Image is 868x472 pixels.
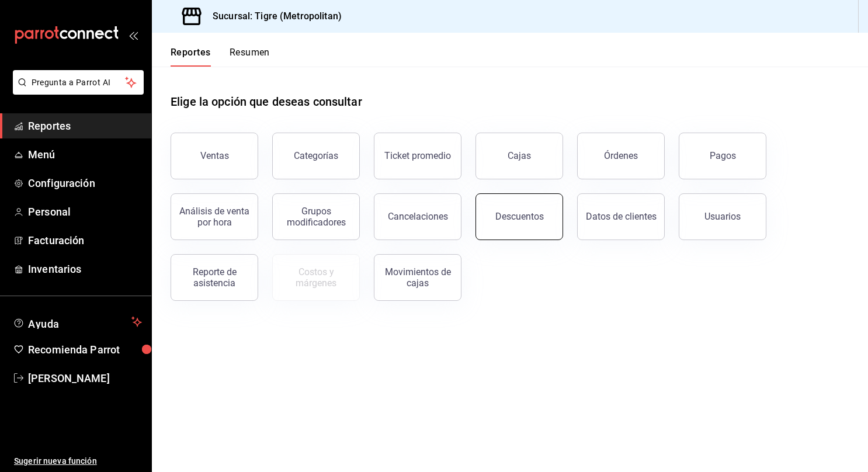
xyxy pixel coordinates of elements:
button: Descuentos [475,193,563,240]
button: Cajas [475,133,563,179]
span: Recomienda Parrot [28,342,142,358]
button: Categorías [272,133,360,179]
span: Inventarios [28,261,142,277]
button: Análisis de venta por hora [171,193,258,240]
button: Resumen [230,47,270,67]
button: Pregunta a Parrot AI [13,70,144,95]
div: Pagos [710,150,736,161]
div: Grupos modificadores [280,206,352,228]
div: Ventas [200,150,229,161]
button: open_drawer_menu [129,30,138,40]
button: Grupos modificadores [272,193,360,240]
button: Reporte de asistencia [171,254,258,301]
span: Facturación [28,232,142,248]
button: Usuarios [679,193,766,240]
h3: Sucursal: Tigre (Metropolitan) [203,9,342,23]
span: Reportes [28,118,142,134]
div: Análisis de venta por hora [178,206,251,228]
span: Sugerir nueva función [14,455,142,467]
div: Reporte de asistencia [178,266,251,289]
h1: Elige la opción que deseas consultar [171,93,362,110]
div: Órdenes [604,150,638,161]
button: Ticket promedio [374,133,461,179]
button: Reportes [171,47,211,67]
div: Datos de clientes [586,211,657,222]
button: Movimientos de cajas [374,254,461,301]
span: Personal [28,204,142,220]
span: Ayuda [28,315,127,329]
div: Categorías [294,150,338,161]
div: Cajas [508,150,531,161]
div: Movimientos de cajas [381,266,454,289]
button: Pagos [679,133,766,179]
button: Datos de clientes [577,193,665,240]
span: Configuración [28,175,142,191]
button: Ventas [171,133,258,179]
div: Usuarios [704,211,741,222]
button: Órdenes [577,133,665,179]
button: Contrata inventarios para ver este reporte [272,254,360,301]
div: Ticket promedio [384,150,451,161]
span: [PERSON_NAME] [28,370,142,386]
div: Cancelaciones [388,211,448,222]
a: Pregunta a Parrot AI [8,85,144,97]
button: Cancelaciones [374,193,461,240]
span: Menú [28,147,142,162]
div: Costos y márgenes [280,266,352,289]
div: navigation tabs [171,47,270,67]
div: Descuentos [495,211,544,222]
span: Pregunta a Parrot AI [32,77,126,89]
